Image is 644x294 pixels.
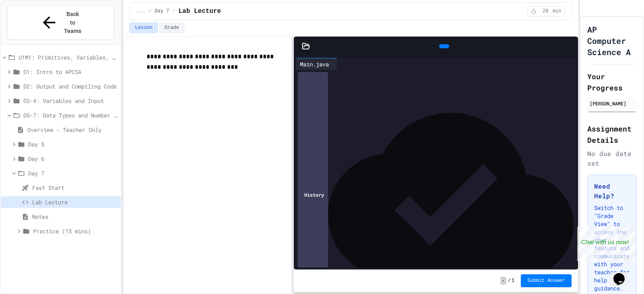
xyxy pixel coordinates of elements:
[172,8,175,14] span: /
[155,8,169,14] span: Day 7
[28,154,118,163] span: Day 6
[587,71,637,93] h2: Your Progress
[32,198,118,206] span: Lab Lecture
[27,125,118,134] span: Overview - Teacher Only
[590,100,634,107] div: [PERSON_NAME]
[28,140,118,148] span: Day 5
[32,183,118,192] span: Fast Start
[33,227,118,235] span: Practice (15 mins)
[28,169,118,177] span: Day 7
[577,227,636,261] iframe: chat widget
[587,24,637,58] h1: AP Computer Science A
[512,278,514,284] span: 1
[7,6,114,40] button: Back to Teams
[130,23,157,33] button: Lesson
[594,204,630,292] p: Switch to "Grade View" to access the chat feature and communicate with your teacher for help and ...
[610,262,636,286] iframe: chat widget
[149,8,151,14] span: /
[587,149,637,168] div: No due date set
[63,10,82,35] span: Back to Teams
[539,8,552,14] span: 20
[521,274,572,287] button: Submit Answer
[500,277,506,285] span: -
[136,8,145,14] span: ...
[32,212,118,221] span: Notes
[179,6,221,16] span: Lab Lecture
[23,82,118,90] span: D2: Output and Compiling Code
[587,123,637,146] h2: Assignment Details
[159,23,184,33] button: Grade
[527,278,565,284] span: Submit Answer
[594,181,630,201] h3: Need Help?
[23,68,118,76] span: D1: Intro to APCSA
[19,53,118,62] span: U1M1: Primitives, Variables, Basic I/O
[296,60,333,68] div: Main.java
[23,111,118,119] span: D5-7: Data Types and Number Calculations
[553,8,561,14] span: min
[296,58,337,70] div: Main.java
[508,278,511,284] span: /
[23,97,118,105] span: D3-4: Variables and Input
